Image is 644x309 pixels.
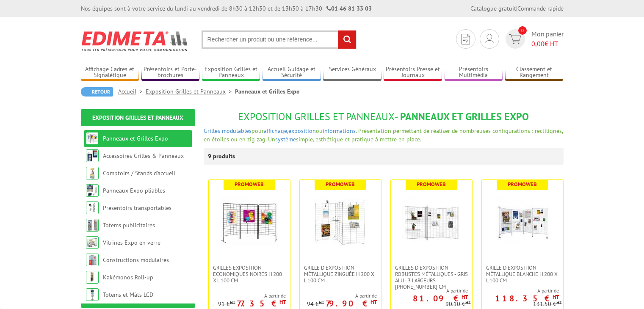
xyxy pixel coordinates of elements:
a: modulables [222,127,252,135]
input: rechercher [338,30,356,49]
a: Présentoirs et Porte-brochures [141,66,200,80]
img: Constructions modulaires [86,254,99,266]
p: 9 produits [208,148,240,165]
span: Grille d'exposition métallique Zinguée H 200 x L 100 cm [304,265,377,284]
sup: HT [319,299,324,305]
span: Grille d'exposition métallique blanche H 200 x L 100 cm [486,265,559,284]
img: devis rapide [509,34,521,44]
a: devis rapide 0 Mon panier 0,00€ HT [503,29,564,49]
span: 0,00 [531,39,544,48]
span: Exposition Grilles et Panneaux [238,110,395,123]
b: Promoweb [326,181,355,188]
img: Vitrines Expo en verre [86,236,99,249]
a: Commande rapide [517,5,564,12]
img: Grilles d'exposition robustes métalliques - gris alu - 3 largeurs 70-100-120 cm [402,193,461,252]
b: Promoweb [508,181,537,188]
div: Nos équipes sont à votre service du lundi au vendredi de 8h30 à 12h30 et de 13h30 à 17h30 [81,4,372,13]
img: Comptoirs / Stands d'accueil [86,167,99,179]
img: Totems et Mâts LCD [86,288,99,301]
a: Vitrines Expo en verre [103,239,160,246]
img: Kakémonos Roll-up [86,271,99,284]
a: Grilles Exposition Economiques Noires H 200 x L 100 cm [209,265,290,284]
img: Grilles Exposition Economiques Noires H 200 x L 100 cm [220,193,279,252]
sup: HT [230,299,235,305]
a: affichage [264,127,287,135]
a: Présentoirs Multimédia [445,66,503,80]
img: Grille d'exposition métallique blanche H 200 x L 100 cm [493,193,552,252]
img: devis rapide [485,34,494,44]
a: Exposition Grilles et Panneaux [146,88,235,95]
a: Exposition Grilles et Panneaux [202,66,260,80]
a: Grille d'exposition métallique blanche H 200 x L 100 cm [482,265,563,284]
span: 0 [518,26,527,35]
div: | [470,4,564,13]
p: 118.35 € [495,296,559,301]
span: Mon panier [531,29,564,49]
h1: - Panneaux et Grilles Expo [204,111,564,122]
span: pour , ou . Présentation permettant de réaliser de nombreuses configurations : rectilignes, en ét... [204,127,563,143]
img: Présentoirs transportables [86,201,99,214]
img: Grille d'exposition métallique Zinguée H 200 x L 100 cm [311,193,370,252]
li: Panneaux et Grilles Expo [235,87,300,96]
a: Services Généraux [323,66,381,80]
img: Totems publicitaires [86,219,99,232]
p: 77.35 € [237,301,286,306]
a: exposition [288,127,316,135]
img: Accessoires Grilles & Panneaux [86,149,99,162]
p: 90.10 € [445,301,471,307]
span: Grilles Exposition Economiques Noires H 200 x L 100 cm [213,265,286,284]
sup: HT [279,298,286,306]
img: Panneaux et Grilles Expo [86,132,99,145]
a: Classement et Rangement [505,66,564,80]
strong: 01 46 81 33 03 [326,5,372,12]
a: Accueil [118,88,146,95]
sup: HT [462,293,468,301]
p: 91 € [218,301,235,307]
img: Panneaux Expo pliables [86,184,99,197]
span: Grilles d'exposition robustes métalliques - gris alu - 3 largeurs [PHONE_NUMBER] cm [395,265,468,290]
span: A partir de [391,287,468,294]
a: Panneaux Expo pliables [103,187,165,194]
span: A partir de [218,292,286,299]
a: Affichage Cadres et Signalétique [81,66,139,80]
sup: HT [556,299,562,305]
p: 94 € [307,301,324,307]
a: Accueil Guidage et Sécurité [263,66,321,80]
b: Promoweb [417,181,446,188]
sup: HT [465,299,471,305]
p: 79.90 € [326,301,377,306]
a: Catalogue gratuit [470,5,516,12]
p: 131.50 € [533,301,562,307]
a: Kakémonos Roll-up [103,273,153,281]
a: Grilles d'exposition robustes métalliques - gris alu - 3 largeurs [PHONE_NUMBER] cm [391,265,472,290]
a: Totems et Mâts LCD [103,291,153,298]
p: 81.09 € [413,296,468,301]
a: Totems publicitaires [103,221,155,229]
a: informations [323,127,356,135]
b: Promoweb [235,181,264,188]
a: Panneaux et Grilles Expo [103,135,168,142]
a: Comptoirs / Stands d'accueil [103,169,175,177]
a: Présentoirs Presse et Journaux [384,66,442,80]
a: Présentoirs transportables [103,204,171,212]
a: Retour [81,87,113,97]
a: Grilles [204,127,220,135]
span: € HT [531,39,564,49]
sup: HT [553,293,559,301]
img: Edimeta [81,25,189,57]
span: A partir de [307,292,377,299]
input: Rechercher un produit ou une référence... [202,30,357,49]
img: devis rapide [462,34,470,44]
a: Constructions modulaires [103,256,169,264]
a: Grille d'exposition métallique Zinguée H 200 x L 100 cm [300,265,381,284]
a: Exposition Grilles et Panneaux [92,114,183,121]
a: système [275,135,296,143]
a: Accessoires Grilles & Panneaux [103,152,184,160]
span: A partir de [482,287,559,294]
sup: HT [370,298,377,306]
